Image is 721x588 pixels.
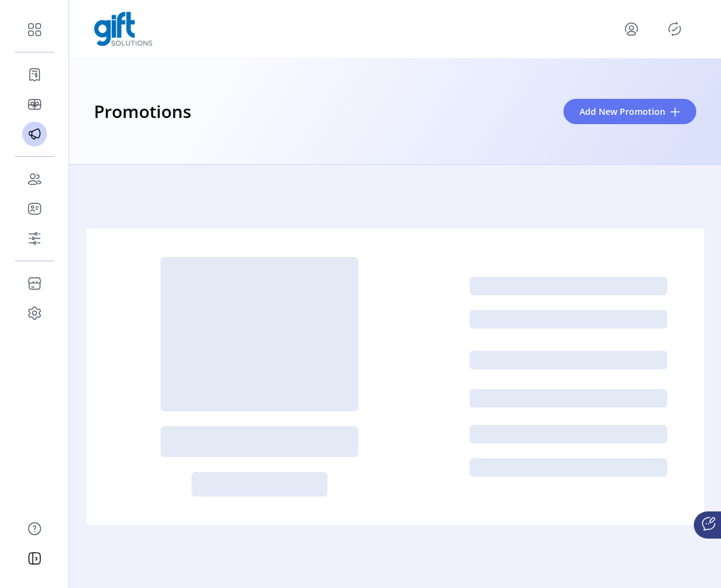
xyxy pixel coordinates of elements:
img: logo [94,12,153,46]
h3: Promotions [94,98,192,125]
button: Publisher Panel [665,19,685,39]
button: Add New Promotion [563,99,696,124]
span: Add New Promotion [580,105,665,118]
button: menu [622,19,641,39]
